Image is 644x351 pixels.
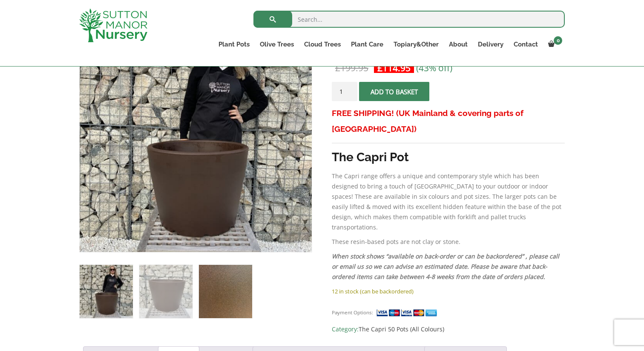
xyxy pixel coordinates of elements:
a: Olive Trees [255,38,299,50]
span: £ [377,62,382,74]
input: Search... [253,11,565,28]
img: The Capri Pot 50 Colour Mocha - Image 2 [139,265,193,318]
span: 0 [554,36,562,45]
span: Category: [332,324,565,334]
a: The Capri 50 Pots (All Colours) [359,325,444,333]
input: Product quantity [332,82,357,101]
small: Payment Options: [332,309,373,316]
img: logo [79,9,147,42]
bdi: 114.95 [377,62,411,74]
a: About [444,38,473,50]
button: Add to basket [359,82,429,101]
a: 0 [543,38,565,50]
a: Delivery [473,38,509,50]
h3: FREE SHIPPING! (UK Mainland & covering parts of [GEOGRAPHIC_DATA]) [332,105,565,137]
bdi: 199.95 [335,62,368,74]
a: Plant Pots [213,38,255,50]
em: When stock shows “available on back-order or can be backordered” , please call or email us so we ... [332,252,559,281]
span: £ [335,62,340,74]
a: Plant Care [346,38,388,50]
span: (43% off) [416,62,452,74]
p: 12 in stock (can be backordered) [332,286,565,296]
img: payment supported [376,308,440,317]
p: These resin-based pots are not clay or stone. [332,237,565,247]
strong: The Capri Pot [332,150,409,164]
img: The Capri Pot 50 Colour Mocha - Image 3 [199,265,252,318]
a: Contact [509,38,543,50]
p: The Capri range offers a unique and contemporary style which has been designed to bring a touch o... [332,171,565,232]
a: Topiary&Other [388,38,444,50]
img: The Capri Pot 50 Colour Mocha [80,265,133,318]
a: Cloud Trees [299,38,346,50]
